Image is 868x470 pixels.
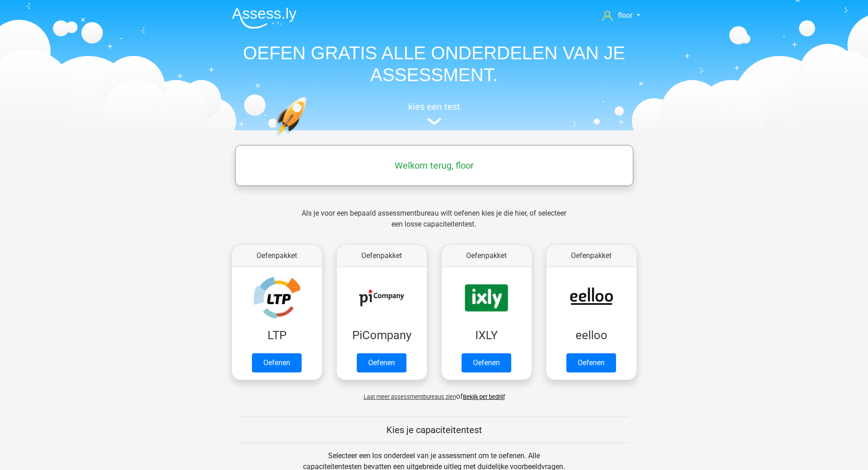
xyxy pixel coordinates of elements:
[225,384,644,402] div: of
[225,101,644,125] a: kies een test
[294,208,574,241] div: Als je voor een bepaald assessmentbureau wilt oefenen kies je die hier, of selecteer een losse ca...
[618,11,632,20] span: floor
[240,160,629,171] h5: Welkom terug, floor
[252,353,302,372] a: Oefenen
[566,353,616,372] a: Oefenen
[427,118,441,125] img: assessment
[357,353,406,372] a: Oefenen
[463,393,505,400] a: Bekijk per bedrijf
[232,7,297,29] img: Assessly
[275,97,342,179] img: oefenen
[240,424,629,435] h5: Kies je capaciteitentest
[225,42,644,86] h1: OEFEN GRATIS ALLE ONDERDELEN VAN JE ASSESSMENT.
[462,353,511,372] a: Oefenen
[599,10,643,21] a: floor
[225,101,644,112] h5: kies een test
[364,393,456,400] span: Laat meer assessmentbureaus zien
